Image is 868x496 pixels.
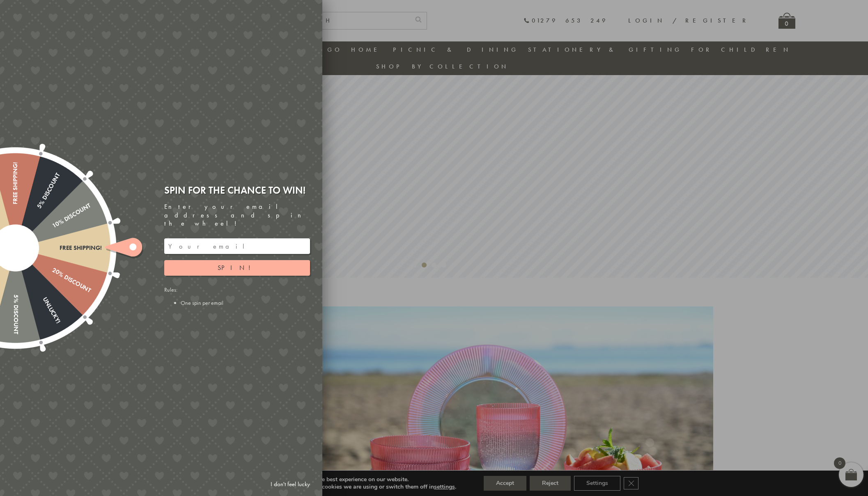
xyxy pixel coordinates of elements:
button: Spin! [164,260,310,276]
div: Unlucky! [12,246,62,324]
div: Spin for the chance to win! [164,184,310,197]
a: I don't feel lucky [266,477,314,492]
div: Free shipping! [12,162,19,248]
div: Free shipping! [16,245,102,251]
span: Spin! [218,263,257,272]
div: Enter your email address and spin the wheel! [164,203,310,228]
div: 20% Discount [14,245,92,294]
div: 5% Discount [12,248,19,334]
div: 10% Discount [14,202,92,251]
input: Your email [164,238,310,254]
div: 5% Discount [12,171,62,249]
li: One spin per email [181,299,310,306]
div: Rules: [164,286,310,306]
